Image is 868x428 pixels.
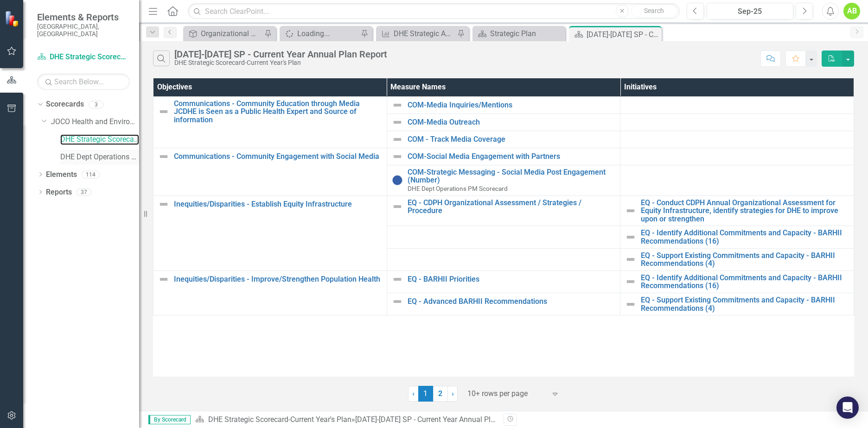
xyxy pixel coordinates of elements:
a: Communications - Community Engagement with Social Media [174,152,382,161]
img: Not Defined [392,117,403,128]
img: Not Defined [392,201,403,212]
a: EQ - CDPH Organizational Assessment / Strategies / Procedure [408,199,616,215]
td: Double-Click to Edit Right Click for Context Menu [620,248,854,271]
img: Not Defined [392,134,403,145]
td: Double-Click to Edit Right Click for Context Menu [153,148,387,195]
td: Double-Click to Edit Right Click for Context Menu [387,148,620,165]
td: Double-Click to Edit Right Click for Context Menu [387,131,620,148]
span: Elements & Reports [37,12,130,23]
span: By Scorecard [148,415,191,424]
img: Not Defined [392,100,403,111]
td: Double-Click to Edit Right Click for Context Menu [620,293,854,315]
a: COM-Social Media Engagement with Partners [408,152,616,161]
a: COM-Media Outreach [408,118,616,126]
td: Double-Click to Edit Right Click for Context Menu [387,165,620,195]
img: ClearPoint Strategy [5,11,21,27]
span: DHE Dept Operations PM Scorecard [408,185,508,192]
a: EQ - Identify Additional Commitments and Capacity - BARHII Recommendations (16) [641,274,849,290]
a: Loading... [282,28,358,39]
a: 2 [433,386,448,402]
button: AB [843,3,860,19]
img: No Information [392,175,403,186]
img: Not Defined [158,151,169,162]
div: DHE Strategic Scorecard-Current Year's Plan [174,59,387,66]
td: Double-Click to Edit Right Click for Context Menu [387,271,620,293]
a: COM-Strategic Messaging - Social Media Post Engagement (Number) [408,168,616,184]
div: Open Intercom Messenger [836,397,859,419]
img: Not Defined [392,274,403,285]
a: DHE Strategic Scorecard-Current Year's Plan [208,415,351,424]
span: Search [644,7,664,14]
a: Communications - Community Education through Media JCDHE is Seen as a Public Health Expert and So... [174,100,382,124]
div: [DATE]-[DATE] SP - Current Year Annual Plan Report [355,415,522,424]
button: Search [631,5,677,18]
img: Not Defined [625,232,636,243]
span: ‹ [412,389,415,398]
button: Sep-25 [707,3,793,19]
a: Organizational Development PM Scorecard [185,28,262,39]
input: Search ClearPoint... [188,3,680,19]
a: Inequities/Disparities - Improve/Strengthen Population Health [174,275,382,283]
td: Double-Click to Edit Right Click for Context Menu [387,113,620,131]
a: EQ - Support Existing Commitments and Capacity - BARHII Recommendations (4) [641,296,849,312]
a: Strategic Plan [475,28,563,39]
a: DHE Strategic Scorecard-Current Year's Plan [37,52,130,63]
img: Not Defined [392,296,403,307]
img: Not Defined [625,205,636,216]
td: Double-Click to Edit Right Click for Context Menu [387,195,620,226]
a: COM - Track Media Coverage [408,135,616,144]
div: 3 [89,101,103,108]
td: Double-Click to Edit Right Click for Context Menu [620,271,854,293]
a: DHE Strategic Scorecard-Current Year's Plan [60,134,139,145]
span: › [452,389,454,398]
small: [GEOGRAPHIC_DATA], [GEOGRAPHIC_DATA] [37,23,130,38]
td: Double-Click to Edit Right Click for Context Menu [153,271,387,315]
a: EQ - Identify Additional Commitments and Capacity - BARHII Recommendations (16) [641,229,849,245]
div: Sep-25 [710,6,790,17]
img: Not Defined [158,106,169,117]
img: Not Defined [625,276,636,287]
a: Elements [46,170,77,180]
a: JOCO Health and Environment [51,117,139,127]
div: DHE Strategic Annual Plan-Granular Level Report [394,28,455,39]
img: Not Defined [158,274,169,285]
td: Double-Click to Edit Right Click for Context Menu [387,293,620,315]
div: 114 [82,170,100,178]
td: Double-Click to Edit Right Click for Context Menu [387,96,620,113]
a: DHE Strategic Annual Plan-Granular Level Report [378,28,455,39]
a: Reports [46,187,72,198]
img: Not Defined [392,151,403,162]
input: Search Below... [37,74,130,90]
a: COM-Media Inquiries/Mentions [408,101,616,109]
td: Double-Click to Edit Right Click for Context Menu [620,195,854,226]
td: Double-Click to Edit Right Click for Context Menu [153,96,387,148]
div: 37 [77,188,91,196]
div: Loading... [297,28,358,39]
img: Not Defined [625,254,636,265]
div: Organizational Development PM Scorecard [201,28,262,39]
div: » [195,415,497,425]
a: EQ - Advanced BARHII Recommendations [408,297,616,306]
td: Double-Click to Edit Right Click for Context Menu [620,226,854,248]
a: DHE Dept Operations PM Scorecard [60,152,139,163]
a: Inequities/Disparities - Establish Equity Infrastructure [174,200,382,208]
a: EQ - BARHII Priorities [408,275,616,283]
a: Scorecards [46,99,84,110]
img: Not Defined [158,199,169,210]
a: EQ - Conduct CDPH Annual Organizational Assessment for Equity Infrastructure, identify strategies... [641,199,849,223]
div: [DATE]-[DATE] SP - Current Year Annual Plan Report [174,49,387,59]
td: Double-Click to Edit Right Click for Context Menu [153,195,387,271]
div: Strategic Plan [490,28,563,39]
a: EQ - Support Existing Commitments and Capacity - BARHII Recommendations (4) [641,252,849,268]
img: Not Defined [625,299,636,310]
span: 1 [418,386,433,402]
div: [DATE]-[DATE] SP - Current Year Annual Plan Report [587,29,659,40]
